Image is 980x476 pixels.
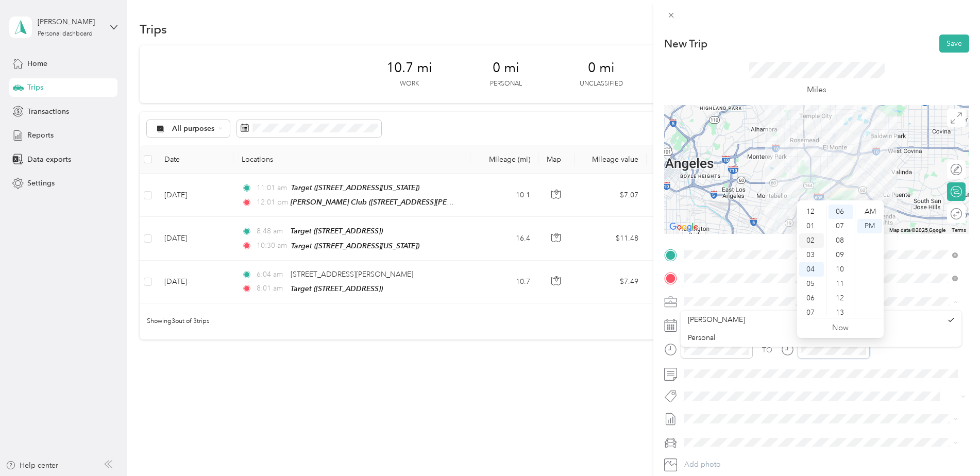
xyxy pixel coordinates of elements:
p: New Trip [664,37,707,51]
div: 13 [829,305,853,320]
button: Add photo [681,457,969,472]
a: Open this area in Google Maps (opens a new window) [667,220,701,234]
div: 05 [799,277,824,291]
a: Now [832,323,849,333]
div: PM [857,219,882,233]
div: 11 [829,277,853,291]
div: 09 [829,248,853,262]
div: 01 [799,219,824,233]
span: Map data ©2025 Google [889,227,945,233]
button: Save [939,35,969,53]
div: TO [762,345,772,355]
div: 07 [799,305,824,320]
div: 12 [829,291,853,305]
div: 08 [829,233,853,248]
div: 12 [799,205,824,219]
iframe: Everlance-gr Chat Button Frame [922,418,980,476]
div: 04 [799,262,824,277]
img: Google [667,220,701,234]
div: AM [857,205,882,219]
div: 03 [799,248,824,262]
div: 10 [829,262,853,277]
p: Miles [807,83,826,96]
div: 06 [799,291,824,305]
span: [PERSON_NAME] [688,315,745,324]
div: 06 [829,205,853,219]
div: 02 [799,233,824,248]
div: 07 [829,219,853,233]
span: Personal [688,333,715,342]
